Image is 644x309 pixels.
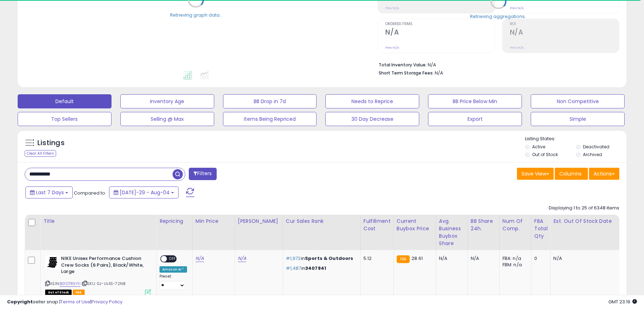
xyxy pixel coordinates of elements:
[223,94,317,108] button: BB Drop in 7d
[61,255,147,277] b: NIKE Unisex Performance Cushion Crew Socks (6 Pairs), Black/White, Large
[532,144,545,150] label: Active
[363,218,391,232] div: Fulfillment Cost
[43,218,154,225] div: Title
[120,94,214,108] button: Inventory Age
[471,218,496,232] div: BB Share 24h.
[532,151,558,158] label: Out of Stock
[286,218,357,225] div: Cur Sales Rank
[25,186,73,198] button: Last 7 Days
[7,298,33,305] strong: Copyright
[120,112,214,126] button: Selling @ Max
[60,281,80,287] a: B010TR5Y1I
[109,186,179,198] button: [DATE]-29 - Aug-04
[160,218,189,225] div: Repricing
[502,255,526,262] div: FBA: n/a
[91,298,122,305] a: Privacy Policy
[502,218,528,232] div: Num of Comp.
[120,189,170,196] span: [DATE]-29 - Aug-04
[325,112,419,126] button: 30 Day Decrease
[439,255,462,262] div: N/A
[608,298,637,305] span: 2025-08-12 23:19 GMT
[583,144,609,150] label: Deactivated
[428,94,522,108] button: BB Price Below Min
[553,255,615,262] p: N/A
[397,255,410,263] small: FBA
[555,168,588,180] button: Columns
[45,255,59,269] img: 411jLmCQkhL._SL40_.jpg
[411,255,423,262] span: 28.61
[525,136,626,142] p: Listing States:
[170,12,222,18] div: Retrieving graph data..
[195,255,204,262] a: N/A
[559,170,582,177] span: Columns
[160,266,187,273] div: Amazon AI *
[470,13,527,19] div: Retrieving aggregations..
[189,168,216,180] button: Filters
[286,265,301,272] span: #1,487
[74,190,106,196] span: Compared to:
[553,218,618,225] div: Est. Out Of Stock Date
[531,112,625,126] button: Simple
[7,299,122,305] div: seller snap | |
[18,94,112,108] button: Default
[37,138,65,148] h5: Listings
[517,168,554,180] button: Save View
[589,168,619,180] button: Actions
[167,256,178,262] span: OFF
[305,265,326,272] span: 3407841
[305,255,354,262] span: Sports & Outdoors
[160,274,187,290] div: Preset:
[238,218,280,225] div: [PERSON_NAME]
[363,255,388,262] div: 5.12
[583,151,602,158] label: Archived
[286,255,355,262] p: in
[531,94,625,108] button: Non Competitive
[439,218,465,247] div: Avg. Business Buybox Share
[195,218,232,225] div: Min Price
[286,255,301,262] span: #1,972
[36,189,64,196] span: Last 7 Days
[534,218,548,240] div: FBA Total Qty
[25,150,56,157] div: Clear All Filters
[325,94,419,108] button: Needs to Reprice
[471,255,494,262] div: N/A
[60,298,90,305] a: Terms of Use
[534,255,545,262] div: 0
[18,112,112,126] button: Top Sellers
[397,218,433,232] div: Current Buybox Price
[286,265,355,272] p: in
[428,112,522,126] button: Export
[549,205,619,212] div: Displaying 1 to 25 of 6348 items
[82,281,126,286] span: | SKU: 0J-UL4S-72N8
[223,112,317,126] button: Items Being Repriced
[502,262,526,268] div: FBM: n/a
[238,255,246,262] a: N/A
